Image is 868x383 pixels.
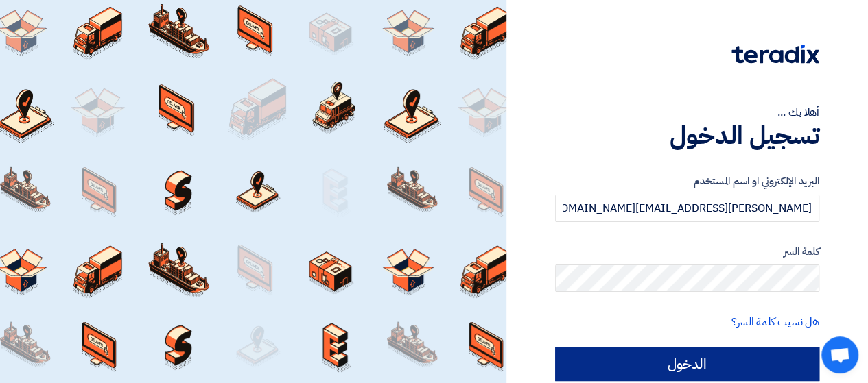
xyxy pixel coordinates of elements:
label: كلمة السر [555,244,819,260]
a: هل نسيت كلمة السر؟ [731,314,819,330]
input: الدخول [555,347,819,381]
label: البريد الإلكتروني او اسم المستخدم [555,173,819,189]
img: Teradix logo [731,45,819,64]
div: Open chat [821,336,858,373]
h1: تسجيل الدخول [555,121,819,151]
input: أدخل بريد العمل الإلكتروني او اسم المستخدم الخاص بك ... [555,195,819,222]
div: أهلا بك ... [555,104,819,121]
